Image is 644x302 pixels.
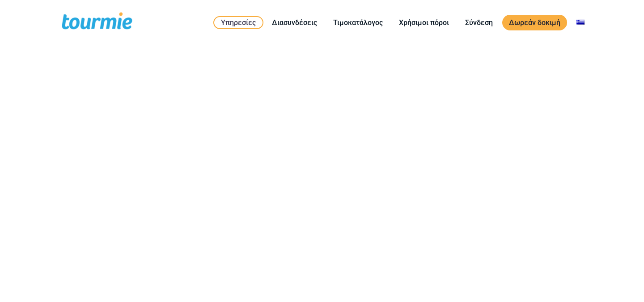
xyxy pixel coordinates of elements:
a: Τιμοκατάλογος [326,17,390,28]
a: Σύνδεση [458,17,500,28]
a: Υπηρεσίες [213,16,263,29]
a: Χρήσιμοι πόροι [392,17,456,28]
a: Δωρεάν δοκιμή [502,15,567,30]
a: Διασυνδέσεις [265,17,324,28]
